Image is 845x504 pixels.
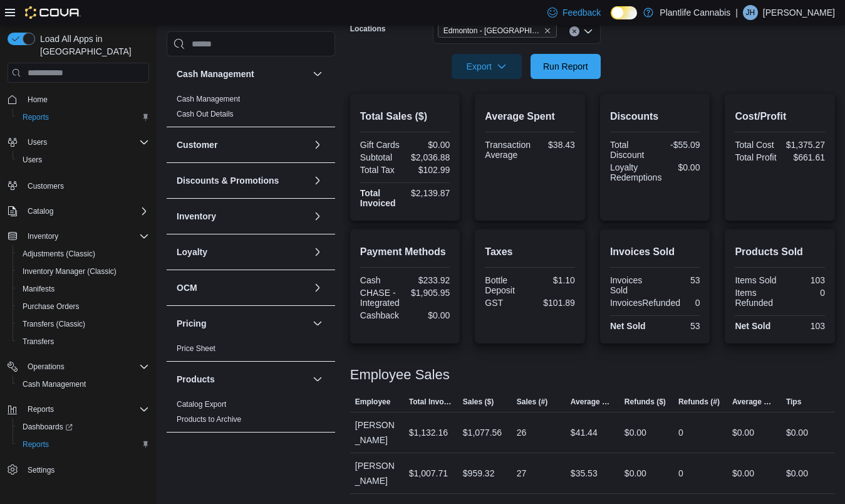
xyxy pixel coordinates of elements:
h2: Products Sold [735,244,825,260]
button: Home [3,90,154,108]
div: Total Discount [610,140,653,160]
span: Sales (#) [517,397,547,407]
div: $0.00 [666,162,700,172]
div: $35.53 [571,466,598,481]
button: OCM [177,281,308,294]
div: $1.10 [532,275,575,285]
div: 27 [517,466,527,481]
span: Transfers [23,337,54,347]
span: Purchase Orders [18,299,149,314]
h3: Cash Management [177,68,254,80]
span: Users [23,135,149,150]
h2: Cost/Profit [735,109,825,124]
button: Transfers [13,333,154,350]
h3: Employee Sales [350,367,450,382]
span: Employee [355,397,391,407]
span: Purchase Orders [23,302,80,312]
button: Customer [177,139,308,151]
span: Reports [18,437,149,452]
div: Jadian Hawk [743,5,758,20]
h2: Invoices Sold [610,244,700,260]
button: Cash Management [177,68,308,80]
span: Reports [23,402,149,417]
button: Customer [310,137,325,152]
button: Users [3,134,154,151]
span: Operations [28,362,65,372]
div: Cash [360,275,403,285]
h2: Average Spent [485,109,575,124]
button: Loyalty [310,244,325,260]
strong: Net Sold [610,321,646,331]
div: 103 [782,275,825,285]
span: Inventory Manager (Classic) [18,264,149,279]
button: Export [452,54,522,79]
div: Transaction Average [485,140,531,160]
span: Settings [23,462,149,478]
button: Open list of options [583,26,593,36]
span: Users [18,152,149,167]
button: Inventory [3,228,154,245]
button: Manifests [13,280,154,298]
div: $233.92 [408,275,450,285]
div: $0.00 [408,140,450,150]
a: Transfers (Classic) [18,317,90,332]
span: Price Sheet [177,344,215,354]
button: Settings [3,461,154,479]
span: Inventory [28,231,58,241]
div: 0 [678,466,683,481]
span: Customers [28,181,64,191]
div: Invoices Sold [610,275,653,295]
div: Cashback [360,310,403,320]
button: Users [13,151,154,169]
span: Home [28,95,48,105]
div: $0.00 [732,466,754,481]
div: 53 [658,321,700,331]
a: Reports [18,437,54,452]
h2: Payment Methods [360,244,450,260]
div: Items Refunded [735,288,777,308]
div: $1,007.71 [409,466,448,481]
span: Catalog [28,206,53,216]
span: Reports [23,439,49,449]
h2: Total Sales ($) [360,109,450,124]
span: Cash Management [23,379,86,389]
button: Products [310,372,325,387]
div: $2,139.87 [408,188,450,198]
div: Loyalty Redemptions [610,162,662,182]
div: 53 [658,275,700,285]
div: Total Tax [360,165,403,175]
p: [PERSON_NAME] [763,5,835,20]
a: Cash Management [18,377,91,392]
span: Feedback [562,6,601,19]
div: [PERSON_NAME] [350,453,404,493]
a: Users [18,152,47,167]
div: $2,036.88 [408,152,450,162]
button: Operations [23,359,70,374]
strong: Total Invoiced [360,188,396,208]
input: Dark Mode [611,6,637,19]
a: Manifests [18,281,60,297]
span: Cash Management [177,94,240,104]
button: Operations [3,358,154,375]
a: Products to Archive [177,415,241,424]
span: Settings [28,465,54,475]
span: Total Invoiced [409,397,453,407]
div: $1,905.95 [408,288,450,298]
div: 0 [685,298,700,308]
span: Home [23,92,149,107]
span: Operations [23,359,149,374]
a: Inventory Manager (Classic) [18,264,122,279]
span: Run Report [543,60,588,73]
span: Refunds ($) [625,397,666,407]
span: Average Refund [732,397,776,407]
a: Cash Management [177,95,240,103]
div: $959.32 [463,466,495,481]
button: Inventory [310,209,325,224]
a: Adjustments (Classic) [18,246,100,261]
div: $102.99 [408,165,450,175]
h2: Discounts [610,109,700,124]
div: 26 [517,425,527,440]
span: Reports [18,110,149,125]
span: Manifests [23,284,54,294]
span: Users [23,155,42,165]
